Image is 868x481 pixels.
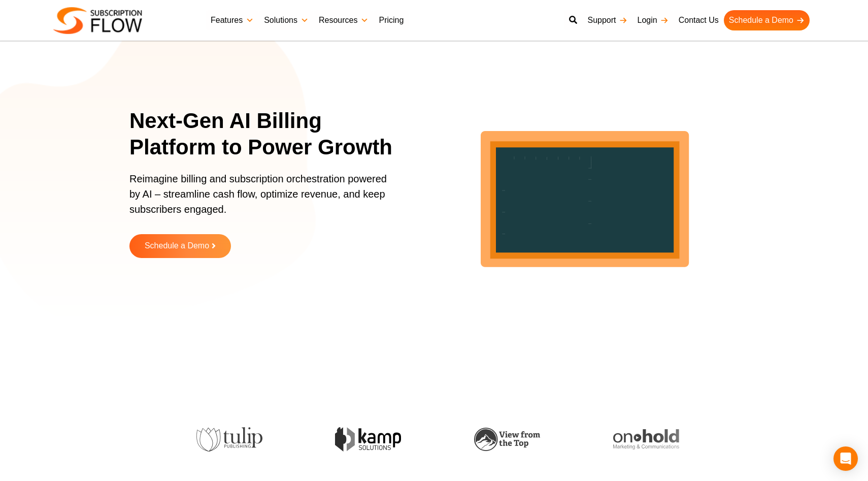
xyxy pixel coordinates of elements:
a: Schedule a Demo [129,234,231,258]
a: Support [582,10,632,30]
p: Reimagine billing and subscription orchestration powered by AI – streamline cash flow, optimize r... [129,171,393,227]
a: Solutions [259,10,314,30]
a: Features [206,10,259,30]
a: Pricing [374,10,409,30]
img: onhold-marketing [611,429,677,450]
a: Resources [314,10,374,30]
img: view-from-the-top [472,428,538,452]
a: Schedule a Demo [724,10,810,30]
img: tulip-publishing [194,427,260,452]
a: Login [632,10,674,30]
span: Schedule a Demo [145,242,209,250]
h1: Next-Gen AI Billing Platform to Power Growth [129,108,406,161]
img: Subscriptionflow [53,7,142,34]
div: Open Intercom Messenger [833,446,858,471]
img: kamp-solution [333,427,399,451]
a: Contact Us [674,10,724,30]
